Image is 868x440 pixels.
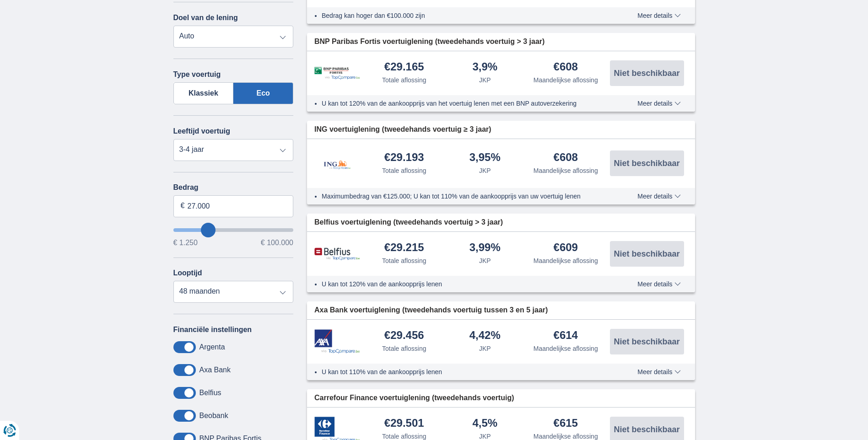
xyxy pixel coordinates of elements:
[314,67,360,80] img: product.pl.alt BNP Paribas Fortis
[614,338,679,346] span: Niet beschikbaar
[314,37,545,47] span: BNP Paribas Fortis voertuiglening (tweedehands voertuig > 3 jaar)
[554,61,578,74] div: €608
[469,152,501,164] div: 3,95%
[314,124,491,135] span: ING voertuiglening (tweedehands voertuig ≥ 3 jaar)
[314,305,548,316] span: Axa Bank voertuiglening (tweedehands voertuig tussen 3 en 5 jaar)
[631,368,687,376] button: Meer details
[631,12,687,19] button: Meer details
[181,201,185,211] span: €
[322,192,604,201] li: Maximumbedrag van €125.000; U kan tot 110% van de aankoopprijs van uw voertuig lenen
[637,12,680,19] span: Meer details
[173,70,221,79] label: Type voertuig
[631,193,687,200] button: Meer details
[314,148,360,179] img: product.pl.alt ING
[610,60,684,86] button: Niet beschikbaar
[314,247,360,261] img: product.pl.alt Belfius
[322,11,604,20] li: Bedrag kan hoger dan €100.000 zijn
[479,344,491,353] div: JKP
[382,256,426,265] div: Totale aflossing
[382,75,426,85] div: Totale aflossing
[637,281,680,287] span: Meer details
[384,242,424,254] div: €29.215
[631,100,687,107] button: Meer details
[173,14,238,22] label: Doel van de lening
[637,100,680,107] span: Meer details
[614,159,679,167] span: Niet beschikbaar
[199,389,221,397] label: Belfius
[614,69,679,77] span: Niet beschikbaar
[199,412,228,420] label: Beobank
[322,279,604,289] li: U kan tot 120% van de aankoopprijs lenen
[614,250,679,258] span: Niet beschikbaar
[384,418,424,430] div: €29.501
[610,329,684,354] button: Niet beschikbaar
[314,393,514,403] span: Carrefour Finance voertuiglening (tweedehands voertuig)
[479,166,491,175] div: JKP
[534,344,598,353] div: Maandelijkse aflossing
[610,150,684,176] button: Niet beschikbaar
[469,242,501,254] div: 3,99%
[314,329,360,354] img: product.pl.alt Axa Bank
[384,330,424,342] div: €29.456
[610,241,684,267] button: Niet beschikbaar
[199,343,225,351] label: Argenta
[382,166,426,175] div: Totale aflossing
[534,166,598,175] div: Maandelijkse aflossing
[554,418,578,430] div: €615
[199,366,231,374] label: Axa Bank
[479,256,491,265] div: JKP
[384,61,424,74] div: €29.165
[314,217,503,228] span: Belfius voertuiglening (tweedehands voertuig > 3 jaar)
[322,367,604,376] li: U kan tot 110% van de aankoopprijs lenen
[261,239,293,247] span: € 100.000
[479,75,491,85] div: JKP
[554,242,578,254] div: €609
[554,152,578,164] div: €608
[384,152,424,164] div: €29.193
[554,330,578,342] div: €614
[637,369,680,375] span: Meer details
[614,425,679,434] span: Niet beschikbaar
[322,99,604,108] li: U kan tot 120% van de aankoopprijs van het voertuig lenen met een BNP autoverzekering
[382,344,426,353] div: Totale aflossing
[631,280,687,288] button: Meer details
[534,256,598,265] div: Maandelijkse aflossing
[472,61,497,74] div: 3,9%
[233,82,293,104] label: Eco
[534,75,598,85] div: Maandelijkse aflossing
[637,193,680,199] span: Meer details
[173,228,294,232] input: wantToBorrow
[173,239,198,247] span: € 1.250
[173,183,294,192] label: Bedrag
[469,330,501,342] div: 4,42%
[472,418,497,430] div: 4,5%
[173,82,234,104] label: Klassiek
[173,269,202,277] label: Looptijd
[173,326,252,334] label: Financiële instellingen
[173,127,230,135] label: Leeftijd voertuig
